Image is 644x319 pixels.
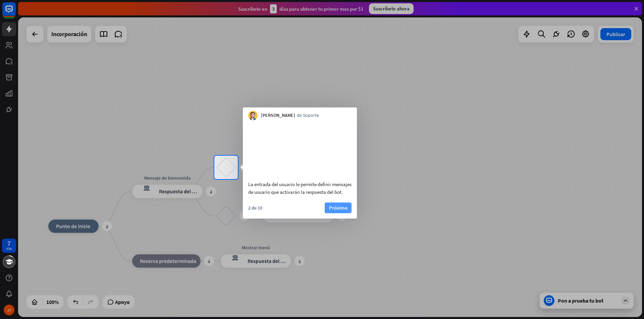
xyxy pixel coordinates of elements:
[325,203,352,213] button: Próximo
[248,181,352,195] font: La entrada del usuario le permite definir mensajes de usuario que activarán la respuesta del bot.
[248,205,262,211] font: 2 de 10
[5,3,25,23] button: Abrir el widget de chat LiveChat
[297,112,319,118] font: de Soporte
[329,205,347,211] font: Próximo
[261,112,295,118] font: [PERSON_NAME]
